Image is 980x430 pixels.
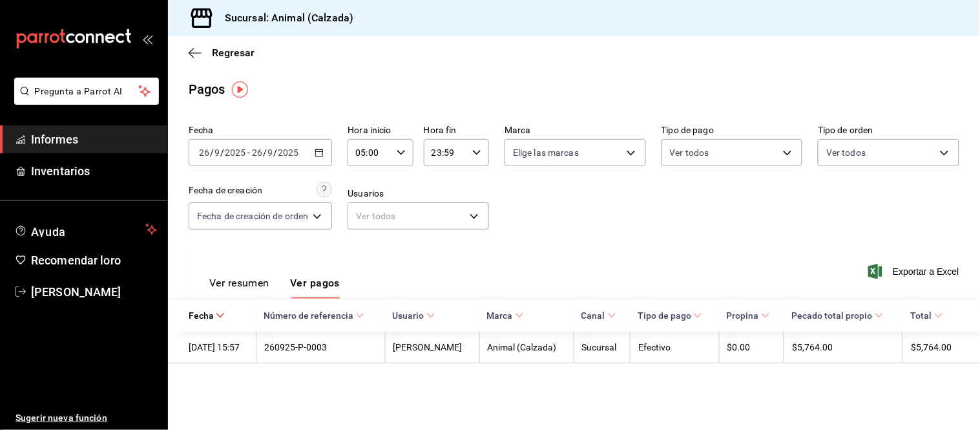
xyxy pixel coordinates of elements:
[638,310,702,321] span: Tipo de pago
[9,94,159,107] a: Pregunta a Parrot AI
[212,47,255,59] font: Regresar
[251,147,263,158] input: --
[209,277,269,289] font: Ver resumen
[290,277,340,289] font: Ver pagos
[214,147,220,158] input: --
[189,125,214,136] font: Fecha
[198,147,210,158] input: --
[232,81,248,98] img: Marcador de información sobre herramientas
[189,47,255,59] button: Regresar
[210,147,214,158] font: /
[662,125,714,136] font: Tipo de pago
[274,147,278,158] font: /
[911,342,952,352] font: $5,764.00
[278,147,300,158] input: ----
[638,342,671,352] font: Efectivo
[197,211,308,221] font: Fecha de creación de orden
[638,311,691,321] font: Tipo de pago
[582,342,617,352] font: Sucursal
[264,310,364,321] span: Número de referencia
[910,311,932,321] font: Total
[356,211,395,221] font: Ver todos
[393,342,463,352] font: [PERSON_NAME]
[142,34,152,44] button: abrir_cajón_menú
[31,133,78,146] font: Informes
[267,147,274,158] input: --
[220,147,224,158] font: /
[348,125,391,136] font: Hora inicio
[487,310,524,321] span: Marca
[189,311,214,321] font: Fecha
[513,147,579,158] font: Elige las marcas
[247,147,250,158] font: -
[727,342,751,352] font: $0.00
[871,264,959,279] button: Exportar a Excel
[727,310,770,321] span: Propina
[264,342,327,352] font: 260925-P-0003
[792,342,833,352] font: $5,764.00
[263,147,267,158] font: /
[393,311,424,321] font: Usuario
[818,125,873,136] font: Tipo de orden
[581,310,616,321] span: Canal
[727,311,759,321] font: Propina
[424,125,457,136] font: Hora fin
[31,253,121,267] font: Recomendar loro
[189,185,262,195] font: Fecha de creación
[225,12,353,24] font: Sucursal: Animal (Calzada)
[791,311,872,321] font: Pecado total propio
[16,413,107,423] font: Sugerir nueva función
[189,342,240,352] font: [DATE] 15:57
[348,189,384,199] font: Usuarios
[791,310,883,321] span: Pecado total propio
[224,147,246,158] input: ----
[31,225,66,239] font: Ayuda
[31,164,90,178] font: Inventarios
[264,311,353,321] font: Número de referencia
[209,276,340,299] div: pestañas de navegación
[31,285,121,299] font: [PERSON_NAME]
[488,342,557,352] font: Animal (Calzada)
[189,310,225,321] span: Fecha
[670,147,709,158] font: Ver todos
[581,311,605,321] font: Canal
[826,147,866,158] font: Ver todos
[487,311,513,321] font: Marca
[505,125,531,136] font: Marca
[910,310,943,321] span: Total
[893,266,959,277] font: Exportar a Excel
[189,81,225,97] font: Pagos
[35,86,123,96] font: Pregunta a Parrot AI
[393,310,435,321] span: Usuario
[14,78,159,105] button: Pregunta a Parrot AI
